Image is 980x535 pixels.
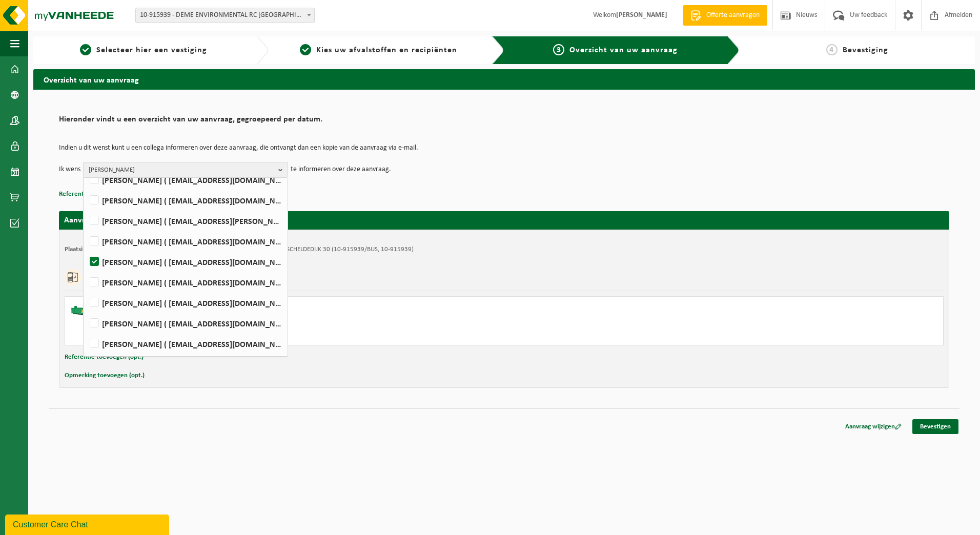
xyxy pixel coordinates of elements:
a: Offerte aanvragen [683,5,767,26]
span: Bevestiging [843,46,888,54]
span: 3 [553,44,564,55]
button: Opmerking toevoegen (opt.) [65,369,145,382]
span: Offerte aanvragen [704,10,762,20]
a: 2Kies uw afvalstoffen en recipiënten [274,44,483,56]
span: [PERSON_NAME] [89,162,274,178]
button: Referentie toevoegen (opt.) [59,188,138,201]
label: [PERSON_NAME] ( [EMAIL_ADDRESS][DOMAIN_NAME] ) [88,193,282,208]
strong: [PERSON_NAME] [616,11,667,19]
label: [PERSON_NAME] ( [EMAIL_ADDRESS][PERSON_NAME][DOMAIN_NAME] ) [88,213,282,229]
label: [PERSON_NAME] ( [EMAIL_ADDRESS][DOMAIN_NAME] ) [88,172,282,188]
label: [PERSON_NAME] ( [EMAIL_ADDRESS][DOMAIN_NAME] ) [88,295,282,311]
span: Kies uw afvalstoffen en recipiënten [316,46,457,54]
label: [PERSON_NAME] ( [EMAIL_ADDRESS][DOMAIN_NAME] ) [88,234,282,249]
a: 1Selecteer hier een vestiging [38,44,248,56]
span: Overzicht van uw aanvraag [569,46,678,54]
div: Ophalen en plaatsen lege container [111,318,545,326]
h2: Hieronder vindt u een overzicht van uw aanvraag, gegroepeerd per datum. [59,115,949,129]
strong: Plaatsingsadres: [65,246,109,253]
span: 2 [300,44,311,55]
a: Bevestigen [912,419,958,434]
span: 10-915939 - DEME ENVIRONMENTAL RC ANTWERPEN - ZWIJNDRECHT [135,8,315,23]
span: 1 [80,44,91,55]
img: HK-XC-10-GN-00.png [70,302,101,317]
h2: Overzicht van uw aanvraag [33,69,975,89]
label: [PERSON_NAME] ( [EMAIL_ADDRESS][DOMAIN_NAME] ) [88,336,282,352]
strong: Aanvraag voor [DATE] [64,216,141,224]
a: Aanvraag wijzigen [838,419,909,434]
div: Aantal: 1 [111,332,545,340]
label: [PERSON_NAME] ( [EMAIL_ADDRESS][DOMAIN_NAME] ) [88,316,282,331]
p: Indien u dit wenst kunt u een collega informeren over deze aanvraag, die ontvangt dan een kopie v... [59,145,949,152]
label: [PERSON_NAME] ( [EMAIL_ADDRESS][DOMAIN_NAME] ) [88,254,282,270]
span: 4 [826,44,838,55]
span: Selecteer hier een vestiging [96,46,207,54]
button: [PERSON_NAME] [83,162,288,177]
p: Ik wens [59,162,80,177]
label: [PERSON_NAME] ( [EMAIL_ADDRESS][DOMAIN_NAME] ) [88,275,282,290]
button: Referentie toevoegen (opt.) [65,351,144,364]
p: te informeren over deze aanvraag. [291,162,391,177]
span: 10-915939 - DEME ENVIRONMENTAL RC ANTWERPEN - ZWIJNDRECHT [136,8,314,23]
iframe: chat widget [5,512,171,535]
